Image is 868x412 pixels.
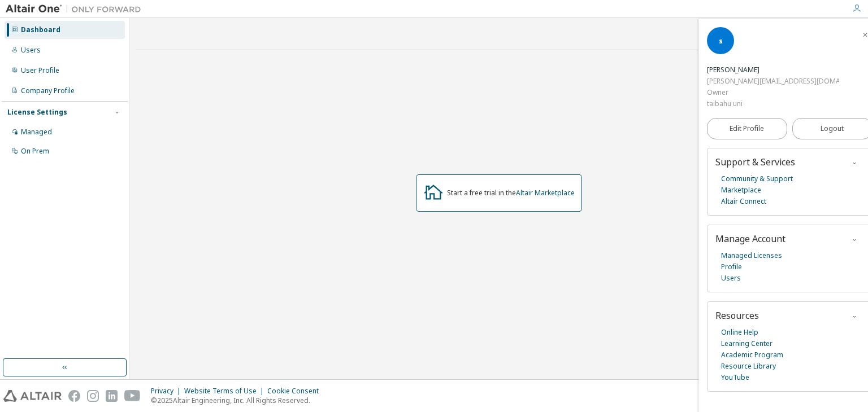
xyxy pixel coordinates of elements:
[719,36,723,46] span: s
[721,273,741,284] a: Users
[87,390,99,402] img: instagram.svg
[6,3,147,15] img: Altair One
[21,25,60,34] div: Dashboard
[730,124,764,133] span: Edit Profile
[715,233,785,245] span: Manage Account
[715,156,795,168] span: Support & Services
[721,196,766,207] a: Altair Connect
[447,189,575,198] div: Start a free trial in the
[151,396,325,405] p: © 2025 Altair Engineering, Inc. All Rights Reserved.
[21,147,49,156] div: On Prem
[516,188,575,198] a: Altair Marketplace
[184,387,267,396] div: Website Terms of Use
[721,349,783,361] a: Academic Program
[721,372,749,383] a: YouTube
[721,250,782,261] a: Managed Licenses
[721,173,793,185] a: Community & Support
[106,390,118,402] img: linkedin.svg
[721,261,742,273] a: Profile
[821,123,844,134] span: Logout
[21,46,41,55] div: Users
[707,98,839,109] div: taibahu uni
[707,87,839,98] div: Owner
[707,76,839,87] div: [PERSON_NAME][EMAIL_ADDRESS][DOMAIN_NAME]
[7,108,67,117] div: License Settings
[21,128,52,137] div: Managed
[151,387,184,396] div: Privacy
[21,66,59,75] div: User Profile
[721,185,761,196] a: Marketplace
[715,309,759,322] span: Resources
[21,86,75,95] div: Company Profile
[721,361,776,372] a: Resource Library
[3,390,62,402] img: altair_logo.svg
[124,390,141,402] img: youtube.svg
[707,64,839,76] div: sara alerwi
[267,387,325,396] div: Cookie Consent
[721,327,758,338] a: Online Help
[68,390,80,402] img: facebook.svg
[707,118,787,139] a: Edit Profile
[721,338,772,349] a: Learning Center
